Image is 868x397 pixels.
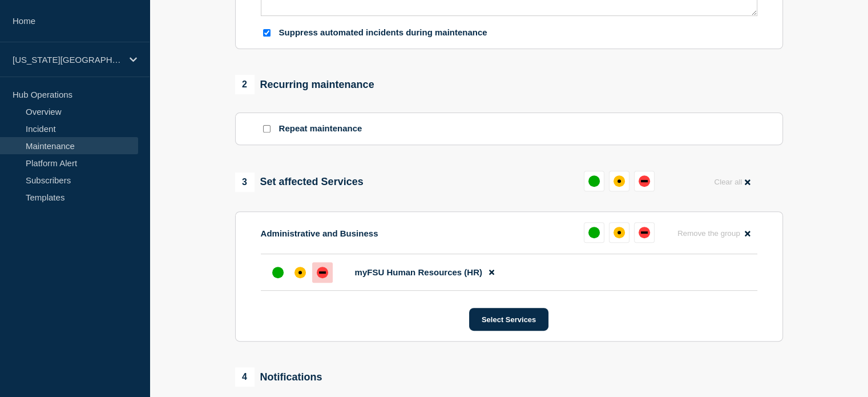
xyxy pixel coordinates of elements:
button: affected [609,171,629,191]
div: up [272,267,284,278]
span: Remove the group [677,229,740,238]
p: Administrative and Business [261,228,378,238]
div: down [317,267,328,278]
div: down [639,175,650,187]
button: Select Services [469,308,548,331]
p: Suppress automated incidents during maintenance [279,27,487,38]
span: 2 [235,75,255,94]
div: up [588,227,600,238]
button: Clear all [707,171,757,193]
button: down [634,171,655,191]
div: Recurring maintenance [235,75,374,94]
input: Repeat maintenance [263,125,271,133]
button: up [584,171,604,191]
button: down [634,222,655,243]
div: Notifications [235,367,322,387]
button: affected [609,222,629,243]
div: up [588,175,600,187]
div: affected [613,175,625,187]
button: up [584,222,604,243]
div: affected [613,227,625,238]
input: Suppress automated incidents during maintenance [263,29,271,37]
span: myFSU Human Resources (HR) [355,267,482,277]
span: 4 [235,367,255,387]
p: [US_STATE][GEOGRAPHIC_DATA] [13,55,122,65]
div: affected [294,267,306,278]
div: Set affected Services [235,173,364,192]
span: 3 [235,173,255,192]
button: Remove the group [671,222,757,244]
p: Repeat maintenance [279,123,362,134]
div: down [639,227,650,238]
